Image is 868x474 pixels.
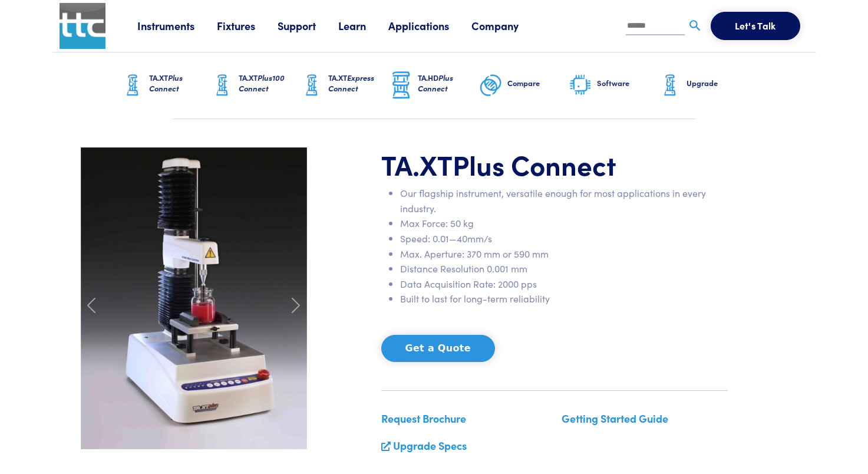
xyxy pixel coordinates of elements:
h6: TA.XT [328,73,390,94]
span: Plus100 Connect [239,72,285,94]
li: Distance Resolution 0.001 mm [400,261,728,276]
li: Data Acquisition Rate: 2000 pps [400,276,728,292]
img: ta-xt-graphic.png [121,71,144,100]
a: Instruments [137,18,217,33]
a: Company [471,18,541,33]
h6: Compare [507,78,569,88]
a: Request Brochure [381,411,466,426]
h6: TA.XT [239,73,300,94]
h1: TA.XT [381,147,728,182]
a: Upgrade [658,52,748,119]
li: Built to last for long-term reliability [400,291,728,307]
a: Learn [338,18,388,33]
img: ta-xt-graphic.png [658,71,682,100]
a: Applications [388,18,471,33]
li: Speed: 0.01—40mm/s [400,231,728,246]
span: Plus Connect [149,72,183,94]
a: Software [569,52,658,119]
a: TA.HDPlus Connect [390,52,479,119]
img: carousel-ta-xt-plus-bloom.jpg [81,147,307,449]
img: ta-xt-graphic.png [300,71,324,100]
h6: Upgrade [687,78,748,88]
h6: TA.XT [149,73,210,94]
img: software-graphic.png [569,73,592,98]
h6: Software [597,78,658,88]
li: Max. Aperture: 370 mm or 590 mm [400,246,728,262]
li: Max Force: 50 kg [400,216,728,231]
h6: TA.HD [418,73,479,94]
img: ta-hd-graphic.png [390,70,413,101]
a: TA.XTPlus Connect [121,52,210,119]
a: Fixtures [217,18,278,33]
li: Our flagship instrument, versatile enough for most applications in every industry. [400,186,728,216]
span: Plus Connect [418,72,453,94]
button: Let's Talk [711,12,800,40]
span: Express Connect [328,72,374,94]
a: TA.XTExpress Connect [300,52,390,119]
img: ta-xt-graphic.png [210,71,234,100]
a: Support [278,18,338,33]
button: Get a Quote [381,335,495,362]
img: compare-graphic.png [479,71,503,100]
a: Getting Started Guide [562,411,668,426]
img: ttc_logo_1x1_v1.0.png [60,3,105,49]
a: Upgrade Specs [393,438,467,453]
span: Plus Connect [453,145,616,183]
a: TA.XTPlus100 Connect [210,52,300,119]
a: Compare [479,52,569,119]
